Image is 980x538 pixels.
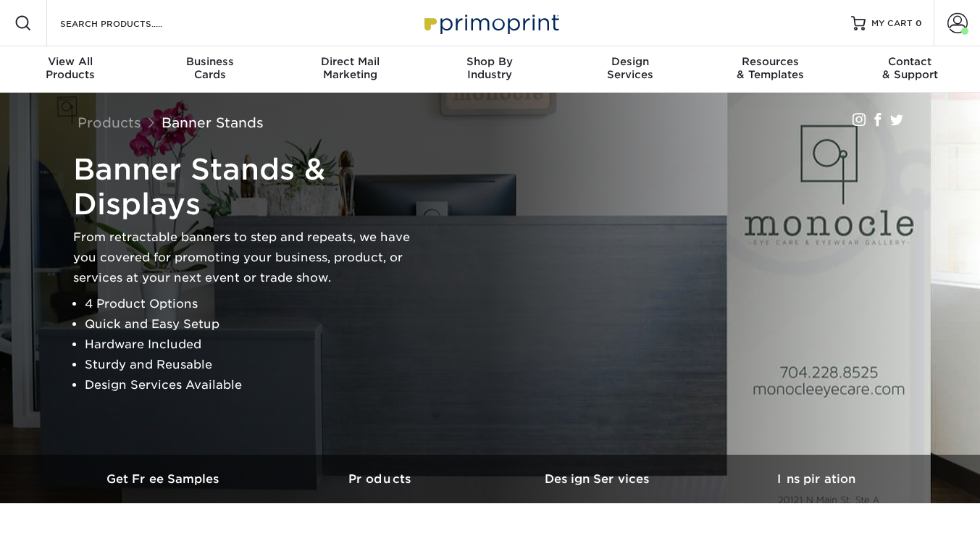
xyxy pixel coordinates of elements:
a: Get Free Samples [56,455,273,503]
span: Design [560,55,700,68]
a: Products [78,114,141,130]
a: Contact& Support [840,46,980,93]
a: Banner Stands [162,114,264,130]
li: Design Services Available [85,375,435,395]
div: Services [560,55,700,81]
span: Business [140,55,280,68]
div: Marketing [280,55,420,81]
a: DesignServices [560,46,700,93]
a: Direct MailMarketing [280,46,420,93]
h3: Design Services [490,472,708,486]
div: & Support [840,55,980,81]
a: Products [273,455,490,503]
li: Quick and Easy Setup [85,314,435,335]
a: BusinessCards [140,46,280,93]
p: From retractable banners to step and repeats, we have you covered for promoting your business, pr... [73,227,435,288]
a: Inspiration [708,455,925,503]
span: 0 [916,18,922,28]
h1: Banner Stands & Displays [73,152,435,222]
a: Resources& Templates [700,46,839,93]
span: Direct Mail [280,55,420,68]
div: Cards [140,55,280,81]
span: Resources [700,55,839,68]
span: Contact [840,55,980,68]
a: Shop ByIndustry [420,46,560,93]
span: MY CART [871,17,913,30]
div: Industry [420,55,560,81]
div: & Templates [700,55,839,81]
h3: Get Free Samples [56,472,273,486]
a: Design Services [490,455,708,503]
h3: Products [273,472,490,486]
span: Shop By [420,55,560,68]
li: Hardware Included [85,335,435,355]
img: Primoprint [418,7,563,38]
li: 4 Product Options [85,294,435,314]
li: Sturdy and Reusable [85,355,435,375]
input: SEARCH PRODUCTS..... [59,14,200,32]
h3: Inspiration [708,472,925,486]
